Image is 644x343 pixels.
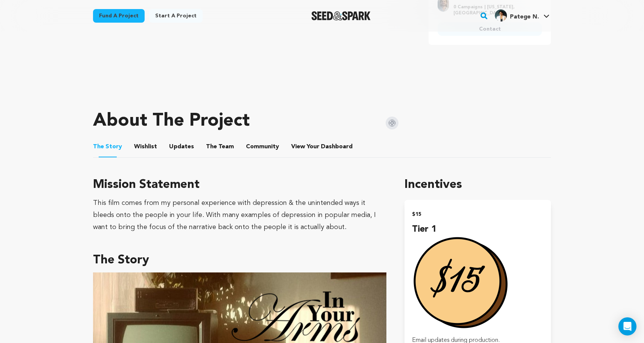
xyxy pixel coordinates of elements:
[493,8,551,24] span: Patege N.'s Profile
[291,142,354,151] a: ViewYourDashboard
[93,176,386,194] h3: Mission Statement
[412,209,543,220] h2: $15
[134,142,157,151] span: Wishlist
[495,9,539,22] div: Patege N.'s Profile
[149,9,203,23] a: Start a project
[246,142,279,151] span: Community
[206,142,217,151] span: The
[386,117,398,129] img: Seed&Spark Instagram Icon
[93,142,104,151] span: The
[311,11,371,20] img: Seed&Spark Logo Dark Mode
[93,112,250,130] h1: About The Project
[321,142,353,151] span: Dashboard
[93,142,122,151] span: Story
[495,9,507,22] img: 16d9a2dc1303305f.jpg
[404,176,551,194] h1: Incentives
[493,8,551,22] a: Patege N.'s Profile
[206,142,234,151] span: Team
[169,142,194,151] span: Updates
[510,14,539,20] span: Patege N.
[412,236,509,329] img: incentive
[93,251,386,269] h3: The Story
[412,223,543,236] h4: Tier 1
[311,11,371,20] a: Seed&Spark Homepage
[93,197,386,233] div: This film comes from my personal experience with depression & the unintended ways it bleeds onto ...
[618,317,636,335] div: Open Intercom Messenger
[93,9,145,23] a: Fund a project
[291,142,354,151] span: Your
